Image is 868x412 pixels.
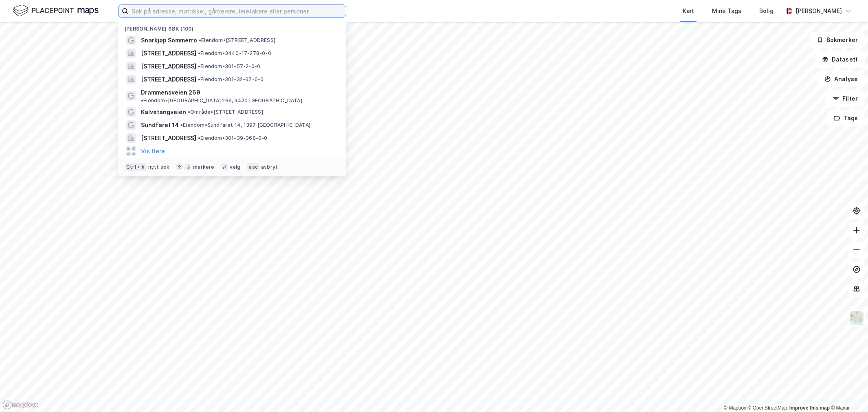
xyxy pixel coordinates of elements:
div: [PERSON_NAME] [795,6,842,16]
img: logo.f888ab2527a4732fd821a326f86c7f29.svg [13,4,99,18]
span: • [198,63,200,69]
span: [STREET_ADDRESS] [141,48,196,58]
button: Tags [827,110,865,126]
div: Kontrollprogram for chat [827,373,868,412]
span: • [198,76,200,82]
span: Drammensveien 269 [141,88,200,97]
span: [STREET_ADDRESS] [141,62,196,71]
div: velg [230,164,241,170]
button: Vis flere [141,146,165,156]
div: markere [193,164,214,170]
div: Bolig [759,6,774,16]
span: Eiendom • 3440-17-278-0-0 [198,50,271,57]
div: Kart [683,6,694,16]
span: Eiendom • Sundfaret 14, 1397 [GEOGRAPHIC_DATA] [180,122,310,128]
span: Kalvetangveien [141,107,186,117]
span: • [198,50,200,56]
div: nytt søk [148,164,170,170]
span: • [199,37,201,43]
a: Mapbox homepage [2,400,38,410]
span: [STREET_ADDRESS] [141,133,196,143]
div: Ctrl + k [125,163,147,171]
span: • [141,97,143,104]
span: Eiendom • 301-57-2-0-0 [198,63,260,70]
span: • [188,109,190,115]
img: Z [849,311,864,326]
span: • [198,135,200,141]
span: Sundfaret 14 [141,120,179,130]
a: Improve this map [789,405,830,411]
span: Eiendom • [GEOGRAPHIC_DATA] 269, 3420 [GEOGRAPHIC_DATA] [141,97,302,104]
div: [PERSON_NAME] søk (100) [118,19,346,34]
iframe: Chat Widget [827,373,868,412]
div: avbryt [261,164,278,170]
span: [STREET_ADDRESS] [141,75,196,84]
a: Mapbox [724,405,746,411]
span: • [180,122,183,128]
button: Analyse [817,71,865,87]
span: Eiendom • 301-32-67-0-0 [198,76,264,83]
span: Område • [STREET_ADDRESS] [188,109,263,115]
a: OpenStreetMap [748,405,787,411]
button: Filter [826,90,865,107]
button: Bokmerker [810,32,865,48]
div: esc [247,163,259,171]
span: Snarkjøp Sommerro [141,35,197,45]
span: Eiendom • [STREET_ADDRESS] [199,37,275,44]
input: Søk på adresse, matrikkel, gårdeiere, leietakere eller personer [128,5,346,17]
div: Mine Tags [712,6,741,16]
span: Eiendom • 301-39-368-0-0 [198,135,268,141]
button: Datasett [815,51,865,68]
